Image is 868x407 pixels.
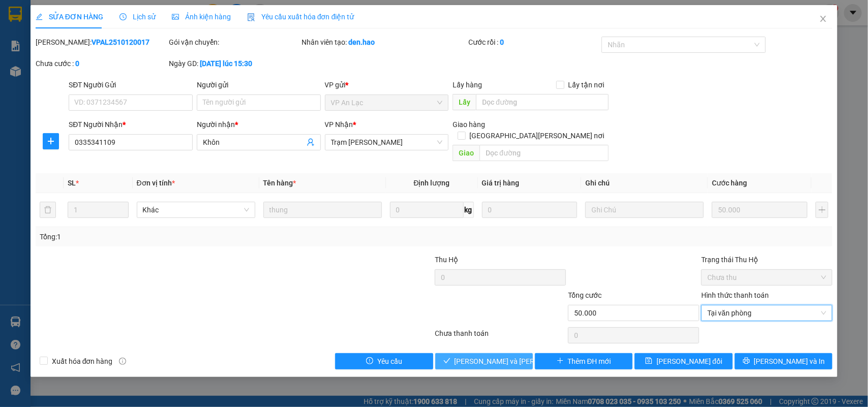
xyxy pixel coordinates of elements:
[263,179,296,187] span: Tên hàng
[468,37,600,48] div: Cước rồi :
[247,13,255,21] img: icon
[701,254,832,265] div: Trạng thái Thu Hộ
[466,130,609,141] span: [GEOGRAPHIC_DATA][PERSON_NAME] nơi
[137,179,175,187] span: Đơn vị tính
[435,353,533,369] button: check[PERSON_NAME] và [PERSON_NAME] hàng
[564,79,609,90] span: Lấy tận nơi
[476,94,609,110] input: Dọc đường
[325,79,449,90] div: VP gửi
[307,138,315,146] span: user-add
[172,13,231,21] span: Ảnh kiện hàng
[581,173,708,193] th: Ghi chú
[68,179,76,187] span: SL
[335,353,433,369] button: exclamation-circleYêu cầu
[568,291,602,299] span: Tổng cước
[464,202,474,218] span: kg
[743,357,750,365] span: printer
[443,357,451,365] span: check
[453,120,485,129] span: Giao hàng
[535,353,633,369] button: plusThêm ĐH mới
[455,356,592,367] span: [PERSON_NAME] và [PERSON_NAME] hàng
[707,305,826,321] span: Tại văn phòng
[119,13,156,21] span: Lịch sử
[169,58,300,69] div: Ngày GD:
[482,202,578,218] input: 0
[809,5,837,34] button: Close
[43,137,58,145] span: plus
[754,356,825,367] span: [PERSON_NAME] và In
[366,357,373,365] span: exclamation-circle
[712,202,807,218] input: 0
[69,79,193,90] div: SĐT Người Gửi
[482,179,520,187] span: Giá trị hàng
[36,37,167,48] div: [PERSON_NAME]:
[453,94,476,110] span: Lấy
[735,353,832,369] button: printer[PERSON_NAME] và In
[480,145,609,161] input: Dọc đường
[143,202,249,217] span: Khác
[645,357,652,365] span: save
[40,202,56,218] button: delete
[172,13,179,20] span: picture
[69,119,193,130] div: SĐT Người Nhận
[36,58,167,69] div: Chưa cước :
[48,356,117,367] span: Xuất hóa đơn hàng
[349,38,375,46] b: den.hao
[816,202,828,218] button: plus
[377,356,402,367] span: Yêu cầu
[434,328,567,346] div: Chưa thanh toán
[75,59,79,68] b: 0
[656,356,722,367] span: [PERSON_NAME] đổi
[119,358,126,365] span: info-circle
[325,120,353,129] span: VP Nhận
[819,15,827,23] span: close
[331,135,443,150] span: Trạm Tắc Vân
[43,133,59,149] button: plus
[707,270,826,285] span: Chưa thu
[197,79,321,90] div: Người gửi
[92,38,149,46] b: VPAL2510120017
[414,179,450,187] span: Định lượng
[557,357,564,365] span: plus
[200,59,252,68] b: [DATE] lúc 15:30
[435,256,458,264] span: Thu Hộ
[453,81,482,89] span: Lấy hàng
[36,13,43,20] span: edit
[568,356,611,367] span: Thêm ĐH mới
[247,13,354,21] span: Yêu cầu xuất hóa đơn điện tử
[635,353,732,369] button: save[PERSON_NAME] đổi
[585,202,704,218] input: Ghi Chú
[119,13,127,20] span: clock-circle
[36,13,103,21] span: SỬA ĐƠN HÀNG
[197,119,321,130] div: Người nhận
[331,95,443,110] span: VP An Lạc
[169,37,300,48] div: Gói vận chuyển:
[40,231,336,242] div: Tổng: 1
[263,202,382,218] input: VD: Bàn, Ghế
[302,37,466,48] div: Nhân viên tạo:
[453,145,480,161] span: Giao
[701,291,769,299] label: Hình thức thanh toán
[500,38,504,46] b: 0
[712,179,747,187] span: Cước hàng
